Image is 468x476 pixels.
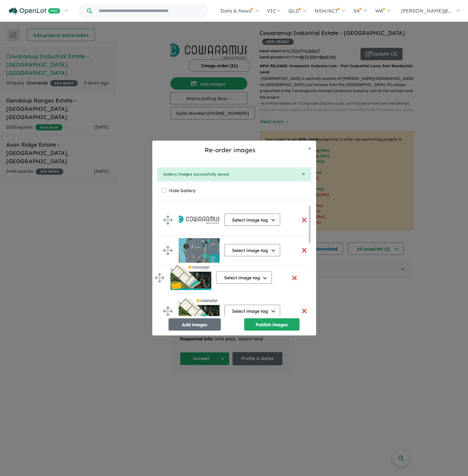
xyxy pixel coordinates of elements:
img: Cowaramup%20Industrial%20Estate%20-%20Cowaramup___1757837644.jpg [179,238,220,263]
button: Select image tag [224,305,280,317]
input: Try estate name, suburb, builder or developer [93,4,206,17]
label: Hide Gallery [169,186,196,195]
img: Openlot PRO Logo White [9,7,60,15]
img: Cowaramup%20Industrial%20Estate%20-%20Cowaramup___1757838340.jpg [179,208,220,232]
button: Select image tag [224,214,280,226]
img: drag.svg [163,307,173,316]
span: × [308,145,311,152]
img: drag.svg [163,215,173,225]
button: Publish images [244,318,299,331]
img: Cowaramup%20Industrial%20Estate%20-%20Cowaramup___1757837636.jpg [179,299,220,323]
div: Gallery images successfully saved. [163,171,305,178]
span: × [302,170,305,177]
span: [PERSON_NAME]@... [401,8,452,14]
button: Select image tag [224,244,280,256]
button: Close [302,171,305,176]
h5: Re-order images [157,145,303,155]
button: Add images [169,318,221,331]
img: drag.svg [163,246,173,255]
